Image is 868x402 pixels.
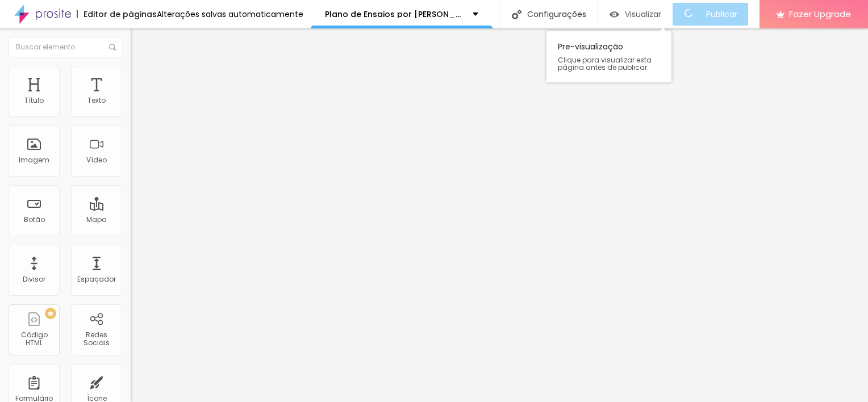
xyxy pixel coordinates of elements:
div: Vídeo [86,156,107,164]
div: Divisor [23,275,45,283]
span: Publicar [706,10,737,19]
img: Icone [512,10,521,19]
div: Alterações salvas automaticamente [157,10,303,18]
button: Visualizar [598,3,673,26]
input: Buscar elemento [9,37,122,57]
div: Código HTML [11,331,56,347]
p: Plano de Ensaios por [PERSON_NAME] [325,10,464,18]
div: Imagem [19,156,49,164]
div: Título [24,97,44,104]
div: Editor de páginas [77,10,157,18]
span: Fazer Upgrade [789,9,851,19]
span: Visualizar [625,10,661,19]
div: Espaçador [77,275,116,283]
iframe: Editor [131,28,868,402]
img: view-1.svg [610,10,619,19]
div: Pre-visualização [546,31,671,82]
span: Clique para visualizar esta página antes de publicar. [558,56,660,71]
img: Icone [109,44,116,51]
div: Texto [87,97,106,104]
div: Botão [24,216,45,224]
div: Redes Sociais [74,331,119,347]
div: Mapa [86,216,107,224]
button: Publicar [673,3,748,26]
